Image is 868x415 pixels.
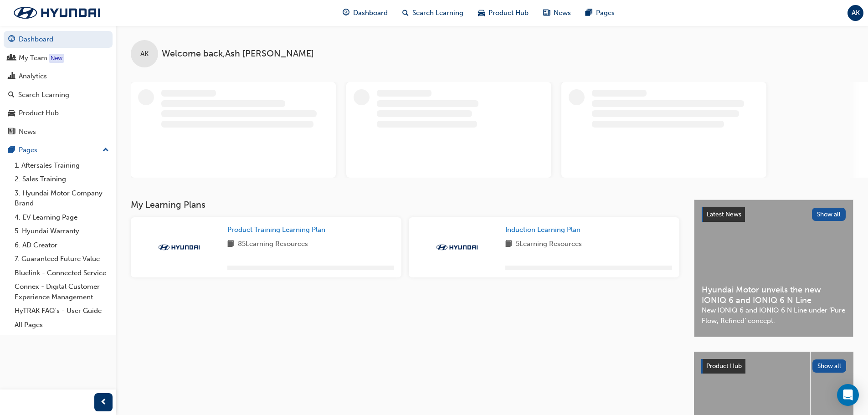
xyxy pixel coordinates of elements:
h3: My Learning Plans [131,200,679,210]
button: Show all [812,359,847,373]
a: 5. Hyundai Warranty [11,224,113,238]
span: Product Hub [488,8,529,18]
a: Product Hub [4,105,113,122]
span: 85 Learning Resources [238,239,308,250]
div: My Team [19,53,47,63]
span: guage-icon [8,36,15,44]
span: car-icon [478,7,485,19]
a: 3. Hyundai Motor Company Brand [11,186,113,210]
a: Product Training Learning Plan [227,225,329,235]
span: people-icon [8,54,15,62]
a: search-iconSearch Learning [395,4,471,22]
span: Product Training Learning Plan [227,225,325,234]
span: New IONIQ 6 and IONIQ 6 N Line under ‘Pure Flow, Refined’ concept. [702,305,846,326]
span: Dashboard [353,8,388,18]
span: Product Hub [706,362,742,370]
div: Search Learning [18,90,69,100]
span: pages-icon [8,146,15,154]
span: prev-icon [100,397,107,408]
span: Welcome back , Ash [PERSON_NAME] [162,49,314,59]
a: Analytics [4,68,113,85]
span: Hyundai Motor unveils the new IONIQ 6 and IONIQ 6 N Line [702,285,846,305]
a: 7. Guaranteed Future Value [11,252,113,266]
a: Connex - Digital Customer Experience Management [11,280,113,304]
a: news-iconNews [536,4,578,22]
a: guage-iconDashboard [335,4,395,22]
span: 5 Learning Resources [516,239,582,250]
div: News [19,127,36,137]
a: Latest NewsShow all [702,207,846,222]
a: 1. Aftersales Training [11,159,113,173]
a: Dashboard [4,31,113,48]
div: Analytics [19,71,47,82]
span: book-icon [505,239,512,250]
div: Pages [19,145,37,155]
div: Open Intercom Messenger [837,384,859,406]
span: news-icon [543,7,550,19]
a: 4. EV Learning Page [11,210,113,225]
span: News [554,8,571,18]
span: search-icon [402,7,409,19]
span: car-icon [8,109,15,118]
button: Pages [4,142,113,159]
span: chart-icon [8,72,15,81]
a: 2. Sales Training [11,172,113,186]
span: up-icon [103,144,109,156]
span: search-icon [8,91,15,99]
a: Product HubShow all [701,359,846,374]
span: Pages [596,8,615,18]
span: Latest News [707,210,741,218]
img: Trak [154,243,204,252]
span: Induction Learning Plan [505,225,580,234]
a: HyTRAK FAQ's - User Guide [11,304,113,318]
span: news-icon [8,128,15,136]
a: car-iconProduct Hub [471,4,536,22]
img: Trak [5,3,109,22]
a: pages-iconPages [578,4,622,22]
button: Show all [812,208,846,221]
img: Trak [432,243,482,252]
div: Tooltip anchor [49,54,64,63]
a: 6. AD Creator [11,238,113,252]
a: All Pages [11,318,113,332]
span: guage-icon [343,7,349,19]
a: Latest NewsShow allHyundai Motor unveils the new IONIQ 6 and IONIQ 6 N LineNew IONIQ 6 and IONIQ ... [694,200,853,337]
button: DashboardMy TeamAnalyticsSearch LearningProduct HubNews [4,29,113,142]
a: Induction Learning Plan [505,225,584,235]
span: pages-icon [586,7,592,19]
button: AK [847,5,863,21]
a: Search Learning [4,87,113,103]
a: News [4,123,113,140]
span: Search Learning [412,8,463,18]
div: Product Hub [19,108,59,118]
a: My Team [4,50,113,67]
span: AK [852,8,860,18]
a: Bluelink - Connected Service [11,266,113,280]
span: book-icon [227,239,234,250]
span: AK [140,49,149,59]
